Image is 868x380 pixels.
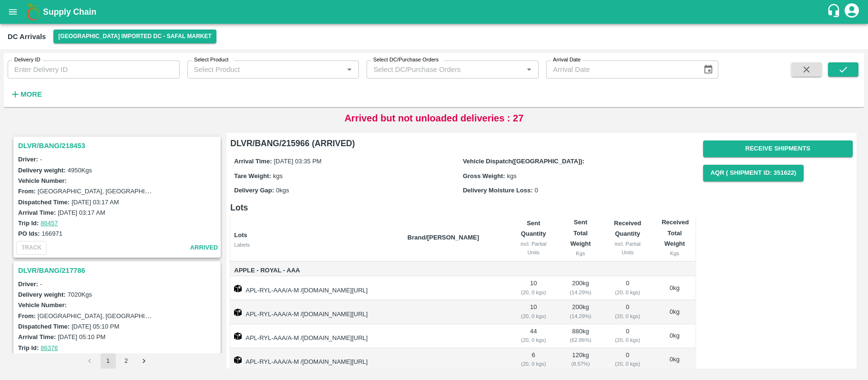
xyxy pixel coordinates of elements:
label: Dispatched Time: [18,323,70,330]
label: [GEOGRAPHIC_DATA], [GEOGRAPHIC_DATA] Urban, [GEOGRAPHIC_DATA], [GEOGRAPHIC_DATA] [38,312,325,320]
label: Select DC/Purchase Orders [373,56,439,64]
div: Kgs [568,249,593,258]
button: Go to page 2 [119,353,134,369]
div: ( 20, 0 kgs) [609,312,646,320]
td: 120 kg [560,348,601,372]
button: Open [523,63,535,76]
button: Receive Shipments [703,140,853,157]
input: Select DC/Purchase Orders [369,63,508,76]
span: - [40,156,42,163]
label: 4950 Kgs [68,167,92,174]
label: Vehicle Number: [18,177,67,184]
a: 86376 [41,344,58,351]
div: ( 20, 0 kgs) [515,312,552,320]
label: From: [18,312,36,320]
div: incl. Partial Units [515,240,552,257]
a: 86457 [41,220,58,227]
span: 0 [535,187,538,194]
label: Arrival Date [553,56,581,64]
label: Driver: [18,280,38,288]
img: box [234,356,242,364]
div: Kgs [662,249,687,258]
b: Received Total Weight [662,219,689,247]
td: 44 [507,324,560,348]
label: [DATE] 05:10 PM [71,323,119,330]
td: 0 kg [654,324,695,348]
td: APL-RYL-AAA/A-M /[DOMAIN_NAME][URL] [230,348,400,372]
img: box [234,285,242,292]
label: [DATE] 03:17 AM [71,199,119,206]
label: 7020 Kgs [68,291,92,298]
img: logo [24,2,43,21]
h6: Lots [230,201,695,214]
input: Enter Delivery ID [8,60,180,79]
label: Tare Weight: [234,172,271,180]
div: ( 62.86 %) [568,336,593,344]
button: Open [343,63,356,76]
div: DC Arrivals [8,30,46,43]
div: ( 20, 0 kgs) [515,336,552,344]
div: ( 20, 0 kgs) [515,360,552,368]
a: Supply Chain [43,5,827,19]
label: Trip Id: [18,344,39,351]
div: ( 20, 0 kgs) [609,360,646,368]
label: Delivery weight: [18,291,66,298]
label: Vehicle Dispatch([GEOGRAPHIC_DATA]): [463,158,584,165]
span: 0 kgs [276,187,289,194]
td: 200 kg [560,300,601,324]
td: 10 [507,300,560,324]
td: 10 [507,276,560,300]
button: Go to next page [137,353,152,369]
span: - [40,280,42,288]
label: Driver: [18,156,38,163]
label: Arrival Time: [234,158,272,165]
label: Select Product [194,56,228,64]
label: [GEOGRAPHIC_DATA], [GEOGRAPHIC_DATA] Urban, [GEOGRAPHIC_DATA], [GEOGRAPHIC_DATA] [38,187,325,195]
strong: More [20,90,42,98]
td: 0 [601,348,654,372]
td: APL-RYL-AAA/A-M /[DOMAIN_NAME][URL] [230,276,400,300]
label: Delivery Gap: [234,187,274,194]
td: APL-RYL-AAA/A-M /[DOMAIN_NAME][URL] [230,324,400,348]
div: account of current user [843,2,860,22]
h6: DLVR/BANG/215966 (ARRIVED) [230,137,695,150]
label: Delivery ID [14,56,40,64]
div: ( 8.57 %) [568,360,593,368]
td: 880 kg [560,324,601,348]
label: PO Ids: [18,230,40,237]
button: More [8,86,44,102]
span: Apple - Royal - AAA [234,265,400,276]
h3: DLVR/BANG/217786 [18,264,219,277]
b: Lots [234,231,247,239]
label: Gross Weight: [463,172,505,180]
button: Choose date [699,60,717,79]
label: From: [18,188,36,195]
td: 0 [601,276,654,300]
div: incl. Partial Units [609,240,646,257]
label: [DATE] 05:10 PM [58,333,105,340]
td: APL-RYL-AAA/A-M /[DOMAIN_NAME][URL] [230,300,400,324]
label: Delivery Moisture Loss: [463,187,533,194]
label: [DATE] 03:17 AM [58,209,105,216]
button: page 1 [101,353,116,369]
div: ( 20, 0 kgs) [609,336,646,344]
td: 6 [507,348,560,372]
b: Brand/[PERSON_NAME] [408,234,479,241]
label: Vehicle Number: [18,301,67,309]
div: ( 14.29 %) [568,312,593,320]
b: Sent Total Weight [570,219,591,247]
label: Trip Id: [18,220,39,227]
span: [DATE] 03:35 PM [274,158,322,165]
div: ( 20, 0 kgs) [609,288,646,297]
h3: DLVR/BANG/218453 [18,140,219,152]
td: 0 kg [654,300,695,324]
img: box [234,332,242,340]
b: Sent Quantity [521,220,546,237]
img: box [234,309,242,316]
input: Select Product [190,63,341,76]
p: Arrived but not unloaded deliveries : 27 [345,111,524,125]
div: ( 20, 0 kgs) [515,288,552,297]
td: 200 kg [560,276,601,300]
button: Select DC [53,30,216,43]
div: Labels [234,240,400,249]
